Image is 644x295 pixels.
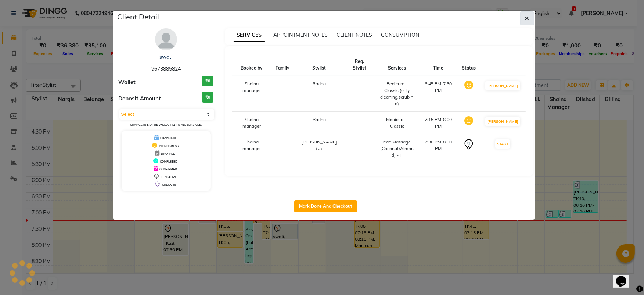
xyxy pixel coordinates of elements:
th: Family [271,54,294,76]
span: Radha [313,81,326,86]
th: Req. Stylist [344,54,375,76]
td: - [271,134,294,163]
span: Wallet [119,78,136,87]
span: CHECK-IN [162,183,176,186]
td: 6:45 PM-7:30 PM [419,76,457,112]
span: Deposit Amount [119,95,161,103]
td: - [271,112,294,134]
div: Manicure - Classic [379,116,414,129]
button: [PERSON_NAME] [485,81,520,90]
td: - [344,112,375,134]
td: Shaina manager [232,112,271,134]
a: swati [159,54,172,60]
span: [PERSON_NAME] (U) [301,139,337,151]
span: SERVICES [234,29,265,42]
td: - [271,76,294,112]
span: IN PROGRESS [159,144,179,148]
span: APPOINTMENT NOTES [273,32,328,38]
span: CLIENT NOTES [337,32,372,38]
span: DROPPED [161,152,175,156]
button: Mark Done And Checkout [294,200,357,212]
th: Status [457,54,480,76]
iframe: chat widget [613,266,637,288]
td: - [344,134,375,163]
span: CONSUMPTION [381,32,419,38]
span: COMPLETED [160,160,177,163]
td: 7:30 PM-8:00 PM [419,134,457,163]
small: Change in status will apply to all services. [130,123,202,127]
th: Booked by [232,54,271,76]
h3: ₹0 [202,92,213,103]
h3: ₹0 [202,76,213,86]
div: Head Massage - (Coconut/Almond) - F [379,139,414,159]
h5: Client Detail [118,11,159,22]
span: Radha [313,117,326,122]
th: Services [375,54,419,76]
img: avatar [155,28,177,50]
td: Shaina manager [232,134,271,163]
th: Stylist [294,54,344,76]
button: [PERSON_NAME] [485,117,520,126]
span: CONFIRMED [159,167,177,171]
span: UPCOMING [160,136,176,140]
button: START [495,139,510,149]
td: 7:15 PM-8:00 PM [419,112,457,134]
span: 9673885824 [151,65,181,72]
th: Time [419,54,457,76]
span: TENTATIVE [161,175,177,179]
td: - [344,76,375,112]
div: Pedicure - Classic (only cleaning,scrubing) [379,81,414,107]
td: Shaina manager [232,76,271,112]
